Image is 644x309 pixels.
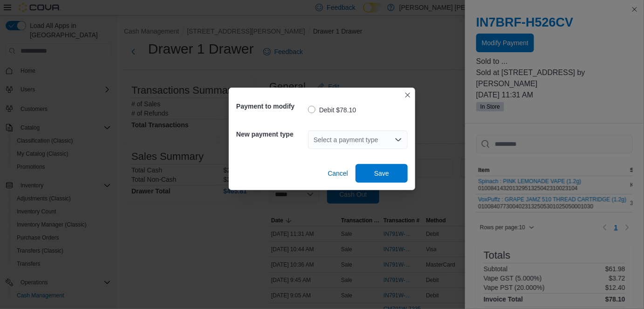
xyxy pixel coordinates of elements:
span: Save [374,169,389,178]
label: Debit $78.10 [308,104,356,116]
input: Accessible screen reader label [314,134,315,145]
button: Save [356,164,408,183]
button: Open list of options [395,136,402,144]
button: Cancel [324,164,352,183]
h5: New payment type [236,125,306,144]
button: Closes this modal window [402,89,413,101]
span: Cancel [328,169,348,178]
h5: Payment to modify [236,97,306,116]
